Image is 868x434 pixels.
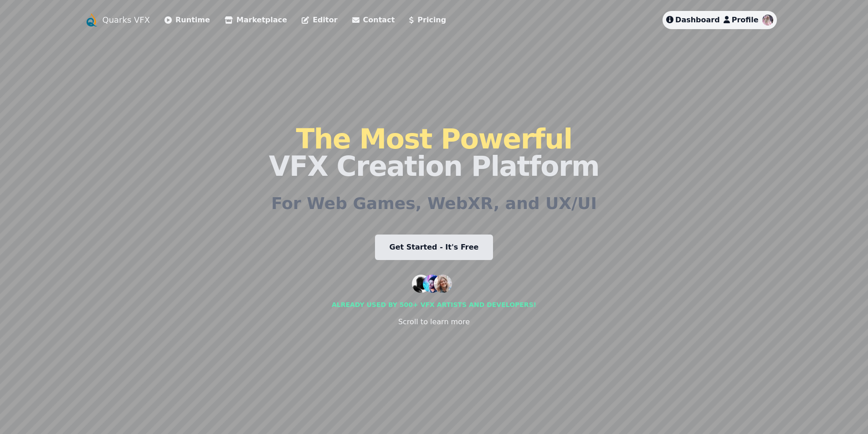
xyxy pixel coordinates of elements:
[409,15,446,26] a: Pricing
[398,317,470,327] div: Scroll to learn more
[269,125,599,180] h1: VFX Creation Platform
[375,235,493,260] a: Get Started - It's Free
[412,275,430,293] img: customer 1
[724,15,759,26] a: Profile
[271,194,597,213] h2: For Web Games, WebXR, and UX/UI
[103,14,150,26] a: Quarks VFX
[296,123,572,155] span: The Most Powerful
[332,300,536,309] div: Already used by 500+ vfx artists and developers!
[434,275,452,293] img: customer 3
[352,15,395,26] a: Contact
[225,15,287,26] a: Marketplace
[423,275,441,293] img: customer 2
[675,15,720,24] span: Dashboard
[164,15,210,26] a: Runtime
[732,15,759,24] span: Profile
[302,15,337,26] a: Editor
[762,15,773,26] img: evgenya profile image
[666,15,720,26] a: Dashboard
